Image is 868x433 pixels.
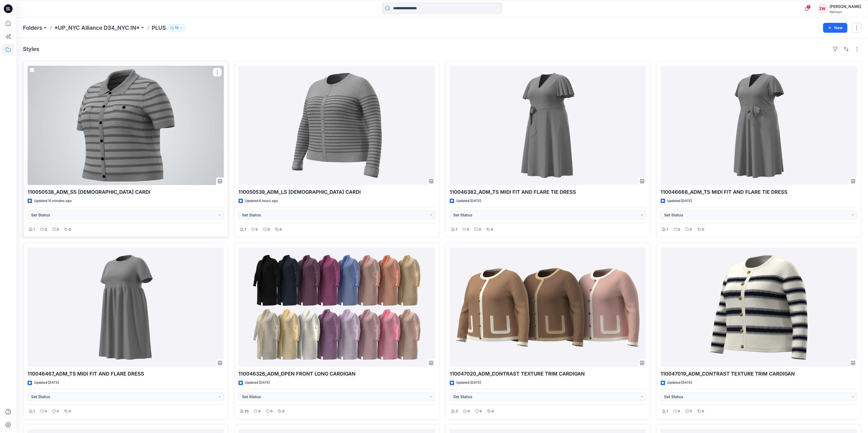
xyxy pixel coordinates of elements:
[667,408,668,414] p: 1
[667,227,668,232] p: 1
[45,227,47,232] p: 0
[152,24,166,32] p: PLUS
[238,370,435,378] p: 110046326_ADM_OPEN FRONT LONG CARDIGAN
[491,227,493,232] p: 0
[28,188,224,196] p: 110050538_ADM_SS [DEMOGRAPHIC_DATA] CARDI
[667,380,692,386] p: Updated [DATE]
[23,46,39,52] h4: Styles
[54,24,140,32] a: *UP_NYC Alliance D34_NYC IN*
[661,247,857,367] a: 110047019_ADM_CONTRAST TEXTURE TRIM CARDIGAN
[34,380,59,386] p: Updated [DATE]
[806,5,811,9] span: 7
[45,408,47,414] p: 0
[468,408,470,414] p: 0
[678,408,680,414] p: 0
[818,4,827,14] div: ZW
[661,66,857,185] a: 110046668_ADM_TS MIDI FIT AND FLARE TIE DRESS
[28,247,224,367] a: 110046467_ADM_TS MIDI FIT AND FLARE DRESS
[280,227,282,232] p: 0
[282,408,285,414] p: 0
[830,10,861,14] div: Walmart
[690,408,692,414] p: 0
[175,25,178,31] p: 13
[238,66,435,185] a: 110050539_ADM_LS LADY CARDI
[690,227,692,232] p: 0
[34,227,35,232] p: 1
[256,227,258,232] p: 0
[456,408,458,414] p: 3
[702,408,704,414] p: 0
[238,188,435,196] p: 110050539_ADM_LS [DEMOGRAPHIC_DATA] CARDI
[28,370,224,378] p: 110046467_ADM_TS MIDI FIT AND FLARE DRESS
[69,408,71,414] p: 0
[34,198,71,204] p: Updated 15 minutes ago
[238,247,435,367] a: 110046326_ADM_OPEN FRONT LONG CARDIGAN
[702,227,704,232] p: 0
[245,380,270,386] p: Updated [DATE]
[480,408,482,414] p: 0
[450,247,646,367] a: 110047020_ADM_CONTRAST TEXTURE TRIM CARDIGAN
[667,198,692,204] p: Updated [DATE]
[450,66,646,185] a: 110046382_ADM_TS MIDI FIT AND FLARE TIE DRESS
[244,408,249,414] p: 35
[28,66,224,185] a: 110050538_ADM_SS LADY CARDI
[57,227,59,232] p: 0
[450,370,646,378] p: 110047020_ADM_CONTRAST TEXTURE TRIM CARDIGAN
[168,24,185,32] button: 13
[661,188,857,196] p: 110046668_ADM_TS MIDI FIT AND FLARE TIE DRESS
[245,198,278,204] p: Updated 6 hours ago
[268,227,270,232] p: 0
[661,370,857,378] p: 110047019_ADM_CONTRAST TEXTURE TRIM CARDIGAN
[270,408,273,414] p: 0
[492,408,494,414] p: 0
[23,24,42,32] a: Folders
[830,3,861,10] div: [PERSON_NAME]
[479,227,481,232] p: 0
[34,408,35,414] p: 1
[258,408,261,414] p: 0
[57,408,59,414] p: 0
[467,227,469,232] p: 0
[69,227,71,232] p: 0
[456,380,481,386] p: Updated [DATE]
[456,227,457,232] p: 1
[244,227,246,232] p: 1
[823,23,847,33] button: New
[456,198,481,204] p: Updated [DATE]
[678,227,680,232] p: 0
[450,188,646,196] p: 110046382_ADM_TS MIDI FIT AND FLARE TIE DRESS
